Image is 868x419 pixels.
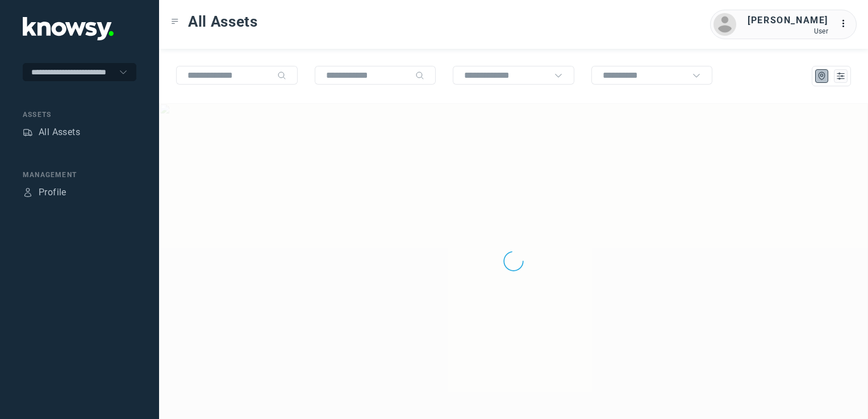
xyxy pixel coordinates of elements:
[171,18,179,26] div: Toggle Menu
[23,187,33,198] div: Profile
[415,71,424,80] div: Search
[713,13,736,36] img: avatar.png
[39,125,80,139] div: All Assets
[840,17,853,31] div: :
[188,11,258,32] span: All Assets
[840,17,853,32] div: :
[277,71,286,80] div: Search
[23,125,80,139] a: AssetsAll Assets
[23,186,66,199] a: ProfileProfile
[23,110,136,120] div: Assets
[840,19,852,28] tspan: ...
[748,14,828,27] div: [PERSON_NAME]
[836,71,846,81] div: List
[23,127,33,137] div: Assets
[39,186,66,199] div: Profile
[817,71,827,81] div: Map
[23,17,114,40] img: Application Logo
[748,27,828,35] div: User
[23,170,136,180] div: Management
